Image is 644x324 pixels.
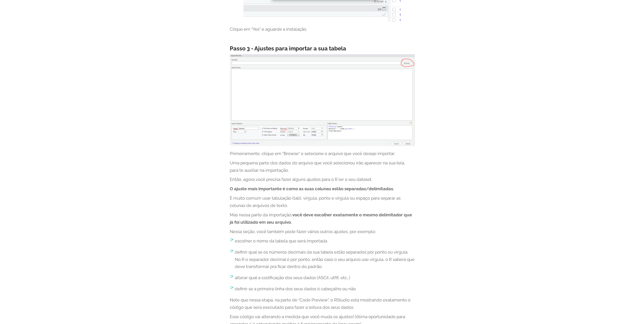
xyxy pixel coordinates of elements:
p: alterar qual a codificação dos seus dados (ASCII, utf8, etc…) [235,274,414,281]
p: definir se a primeira linha dos seus dados é cabeçalho ou não [235,285,414,293]
p: É muito comum usar tabulação (tab), vírgula, ponto e vírgula ou espaço para separar as colunas de... [230,195,414,209]
strong: você deve escolher exatamente o mesmo delimitador que já foi utilizado em seu arquivo. [230,212,412,225]
h4: Passo 3 - Ajustes para importar a sua tabela [230,45,414,52]
p: Então, agora você precisa fazer alguns ajustes para o R ler o seu dataset. [230,176,414,183]
p: Mas nessa parte da importação, [230,211,414,226]
p: escolher o nome da tabela que será importada [235,237,414,245]
p: Primeiramente, clique em “Browse” e selecione o arquivo que você deseje importar. [230,150,414,157]
p: Note que nessa etapa, na parte de “Code Preview”, o RStudio está mostrando exatamente o código qu... [230,296,414,311]
p: Uma pequena parte dos dados do arquivo que você selecionou irão aparecer na sua tela, para te aux... [230,159,414,174]
p: Clique em “Yes” e aguarde a instalação. [230,26,414,33]
p: definir qual se os números decimais da sua tabela estão separados por ponto ou vírgula. No R o se... [235,249,414,271]
strong: O ajuste mais importante é como as suas colunas estão separadas/delimitadas. [230,186,394,191]
img: fig: [230,54,414,146]
p: Nessa seção, você também pode fazer vários outros ajustes, por exemplo: [230,228,414,235]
